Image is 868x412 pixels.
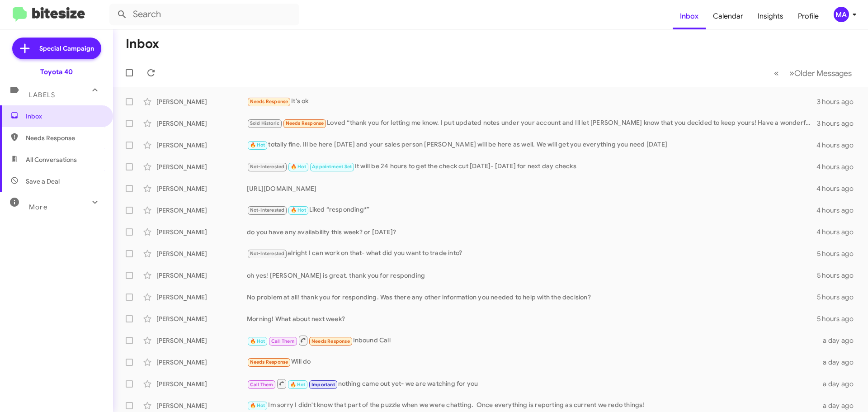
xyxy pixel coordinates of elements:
[817,379,861,388] div: a day ago
[156,141,247,150] div: [PERSON_NAME]
[817,336,861,345] div: a day ago
[250,338,265,344] span: 🔥 Hot
[750,3,791,29] a: Insights
[247,96,817,107] div: It's ok
[39,44,94,53] span: Special Campaign
[156,293,247,302] div: [PERSON_NAME]
[156,336,247,345] div: [PERSON_NAME]
[816,141,861,150] div: 4 hours ago
[817,401,861,410] div: a day ago
[247,400,817,411] div: Im sorry I didn't know that part of the puzzle when we were chatting. Once everything is reportin...
[816,206,861,215] div: 4 hours ago
[817,271,861,280] div: 5 hours ago
[794,68,852,78] span: Older Messages
[247,293,817,302] div: No problem at all! thank you for responding. Was there any other information you needed to help w...
[817,293,861,302] div: 5 hours ago
[247,161,816,172] div: It will be 24 hours to get the check cut [DATE]- [DATE] for next day checks
[826,7,858,22] button: MA
[250,359,288,365] span: Needs Response
[250,207,285,213] span: Not-Interested
[834,7,849,22] div: MA
[247,271,817,280] div: oh yes! [PERSON_NAME] is great. thank you for responding
[156,314,247,323] div: [PERSON_NAME]
[156,97,247,106] div: [PERSON_NAME]
[247,140,816,150] div: totally fine. Ill be here [DATE] and your sales person [PERSON_NAME] will be here as well. We wil...
[291,207,306,213] span: 🔥 Hot
[784,64,857,82] button: Next
[817,249,861,258] div: 5 hours ago
[247,184,816,193] div: [URL][DOMAIN_NAME]
[247,118,817,128] div: Loved “thank you for letting me know. I put updated notes under your account and Ill let [PERSON_...
[290,382,306,388] span: 🔥 Hot
[250,403,265,408] span: 🔥 Hot
[817,314,861,323] div: 5 hours ago
[156,162,247,171] div: [PERSON_NAME]
[774,67,779,79] span: «
[673,3,706,29] a: Inbox
[286,120,324,126] span: Needs Response
[250,251,285,256] span: Not-Interested
[250,164,285,170] span: Not-Interested
[26,177,60,186] span: Save a Deal
[816,184,861,193] div: 4 hours ago
[12,38,101,59] a: Special Campaign
[250,382,274,388] span: Call Them
[156,401,247,410] div: [PERSON_NAME]
[247,335,817,346] div: Inbound Call
[250,99,288,104] span: Needs Response
[156,358,247,367] div: [PERSON_NAME]
[816,162,861,171] div: 4 hours ago
[250,120,280,126] span: Sold Historic
[156,271,247,280] div: [PERSON_NAME]
[769,64,784,82] button: Previous
[247,227,816,237] div: do you have any availability this week? or [DATE]?
[247,357,817,367] div: Will do
[247,378,817,389] div: nothing came out yet- we are watching for you
[109,4,299,25] input: Search
[247,248,817,259] div: alright I can work on that- what did you want to trade into?
[156,379,247,388] div: [PERSON_NAME]
[706,3,750,29] a: Calendar
[26,133,103,142] span: Needs Response
[29,91,55,99] span: Labels
[789,67,794,79] span: »
[817,358,861,367] div: a day ago
[126,37,159,51] h1: Inbox
[769,64,857,82] nav: Page navigation example
[250,142,265,148] span: 🔥 Hot
[817,119,861,128] div: 3 hours ago
[29,203,47,211] span: More
[311,382,335,388] span: Important
[271,338,295,344] span: Call Them
[816,227,861,237] div: 4 hours ago
[40,67,73,76] div: Toyota 40
[156,184,247,193] div: [PERSON_NAME]
[817,97,861,106] div: 3 hours ago
[291,164,306,170] span: 🔥 Hot
[247,205,816,215] div: Liked “responding*”
[26,112,103,121] span: Inbox
[156,119,247,128] div: [PERSON_NAME]
[311,338,350,344] span: Needs Response
[26,155,77,164] span: All Conversations
[156,227,247,237] div: [PERSON_NAME]
[312,164,352,170] span: Appointment Set
[791,3,826,29] a: Profile
[156,249,247,258] div: [PERSON_NAME]
[156,206,247,215] div: [PERSON_NAME]
[247,314,817,323] div: Morning! What about next week?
